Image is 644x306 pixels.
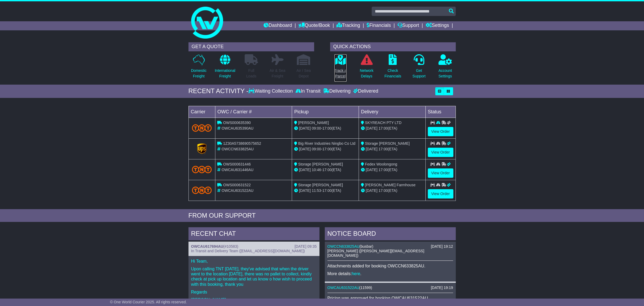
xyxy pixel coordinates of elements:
[327,244,360,249] a: OWCCN633825AU
[367,21,391,30] a: Financials
[221,126,253,130] span: OWCAU635390AU
[361,126,423,131] div: (ETA)
[292,106,359,118] td: Pickup
[431,286,453,290] div: [DATE] 19:19
[438,68,452,79] p: Account Settings
[294,167,356,173] div: - (ETA)
[110,300,187,304] span: © One World Courier 2025. All rights reserved.
[359,54,374,82] a: NetworkDelays
[245,68,258,79] p: Full Loads
[299,188,311,193] span: [DATE]
[270,68,285,79] p: Air & Sea Freight
[365,121,401,125] span: SKYREACH PTY LTD
[322,126,332,130] span: 17:00
[366,188,378,193] span: [DATE]
[312,168,321,172] span: 10:46
[294,126,356,131] div: - (ETA)
[294,146,356,152] div: - (ETA)
[264,21,292,30] a: Dashboard
[294,188,356,193] div: - (ETA)
[327,244,453,249] div: ( )
[215,106,292,118] td: OWC / Carrier #
[361,244,372,249] span: busbar
[365,162,397,166] span: Fedex Woolongong
[330,42,456,51] div: QUICK ACTIONS
[298,121,329,125] span: [PERSON_NAME]
[191,249,305,253] span: In Transit and Delivery Team ([EMAIL_ADDRESS][DOMAIN_NAME])
[365,183,416,187] span: [PERSON_NAME] Farmhouse
[334,68,347,79] p: Track a Parcel
[312,147,321,151] span: 09:00
[197,143,206,154] img: GetCarrierServiceLogo
[322,147,332,151] span: 17:00
[327,249,424,258] span: [PERSON_NAME] ([PERSON_NAME][EMAIL_ADDRESS][DOMAIN_NAME])
[191,244,223,249] a: OWCAU617694AU
[379,168,388,172] span: 17:00
[298,162,343,166] span: Storage [PERSON_NAME]
[297,68,311,79] p: Air / Sea Depot
[299,126,311,130] span: [DATE]
[299,168,311,172] span: [DATE]
[327,263,453,268] p: Attachments added for booking OWCCN633825AU.
[191,259,317,264] p: Hi Team,
[223,141,261,146] span: 1Z30A5738690575652
[322,88,352,94] div: Delivering
[299,147,311,151] span: [DATE]
[248,88,294,94] div: Waiting Collection
[221,168,253,172] span: OWCAU631446AU
[188,87,249,95] div: RECENT ACTIVITY -
[221,147,254,151] span: OWCCN633825AU
[431,244,453,249] div: [DATE] 19:12
[379,126,388,130] span: 17:00
[334,54,347,82] a: Track aParcel
[352,88,378,94] div: Delivered
[327,286,359,290] a: OWCAU631522AU
[428,148,453,157] a: View Order
[366,147,378,151] span: [DATE]
[379,147,388,151] span: 17:00
[428,168,453,178] a: View Order
[327,271,453,276] p: More details: .
[312,126,321,130] span: 09:00
[352,271,360,276] a: here
[360,68,373,79] p: Network Delays
[294,244,317,249] div: [DATE] 09:35
[188,106,215,118] td: Carrier
[438,54,452,82] a: AccountSettings
[412,54,426,82] a: GetSupport
[221,188,253,193] span: OWCAU631522AU
[361,146,423,152] div: (ETA)
[223,183,251,187] span: OWS000631522
[225,244,237,249] span: #10583
[366,126,378,130] span: [DATE]
[361,188,423,193] div: (ETA)
[188,212,456,220] div: FROM OUR SUPPORT
[426,21,449,30] a: Settings
[191,244,317,249] div: ( )
[327,296,453,301] p: Pricing was approved for booking OWCAU631522AU.
[298,21,330,30] a: Quote/Book
[215,54,236,82] a: InternationalFreight
[191,297,317,302] p: [PERSON_NAME]
[359,106,425,118] td: Delivery
[322,188,332,193] span: 17:00
[327,286,453,290] div: ( )
[322,168,332,172] span: 17:00
[223,121,251,125] span: OWS000635390
[294,88,322,94] div: In Transit
[397,21,419,30] a: Support
[365,141,410,146] span: Storage [PERSON_NAME]
[298,141,355,146] span: Big River Industries Ningbo Co Ltd
[215,68,235,79] p: International Freight
[337,21,360,30] a: Tracking
[428,189,453,199] a: View Order
[191,290,317,295] p: Regards
[192,187,212,194] img: TNT_Domestic.png
[384,54,401,82] a: CheckFinancials
[428,127,453,136] a: View Order
[361,167,423,173] div: (ETA)
[325,227,456,242] div: NOTICE BOARD
[192,166,212,173] img: TNT_Domestic.png
[366,168,378,172] span: [DATE]
[223,162,251,166] span: OWS000631446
